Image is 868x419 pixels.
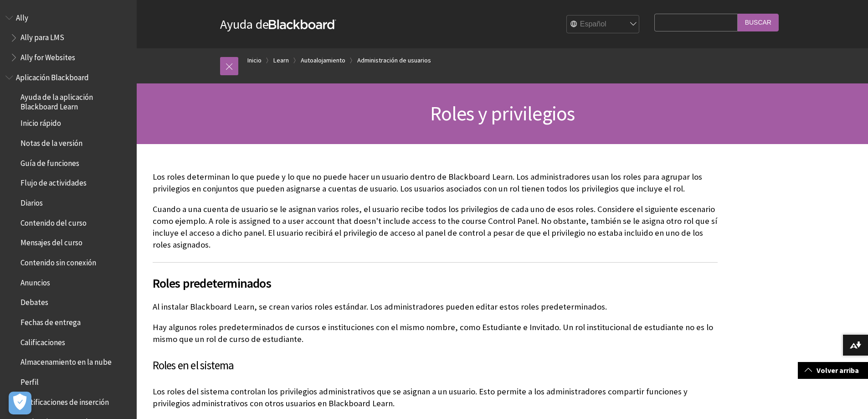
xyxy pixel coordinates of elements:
[21,50,75,62] span: Ally for Websites
[21,176,87,188] span: Flujo de actividades
[21,30,64,42] span: Ally para LMS
[273,55,289,66] a: Learn
[269,20,336,29] strong: Blackboard
[153,301,718,313] p: Al instalar Blackboard Learn, se crean varios roles estándar. Los administradores pueden editar e...
[21,155,79,168] span: Guía de funciones
[21,255,96,267] span: Contenido sin conexión
[798,362,868,379] a: Volver arriba
[16,70,89,82] span: Aplicación Blackboard
[301,55,345,66] a: Autoalojamiento
[21,215,87,228] span: Contenido del curso
[5,10,131,65] nav: Book outline for Anthology Ally Help
[153,386,718,409] p: Los roles del sistema controlan los privilegios administrativos que se asignan a un usuario. Esto...
[21,394,109,407] span: Notificaciones de inserción
[21,195,43,207] span: Diarios
[430,101,575,126] span: Roles y privilegios
[357,55,431,66] a: Administración de usuarios
[21,90,130,111] span: Ayuda de la aplicación Blackboard Learn
[153,203,718,251] p: Cuando a una cuenta de usuario se le asignan varios roles, el usuario recibe todos los privilegio...
[21,315,81,327] span: Fechas de entrega
[21,374,39,387] span: Perfil
[21,275,50,287] span: Anuncios
[220,16,336,32] a: Ayuda deBlackboard
[247,55,262,66] a: Inicio
[153,357,718,374] h3: Roles en el sistema
[21,355,112,367] span: Almacenamiento en la nube
[21,335,65,347] span: Calificaciones
[21,116,61,128] span: Inicio rápido
[153,321,718,345] p: Hay algunos roles predeterminados de cursos e instituciones con el mismo nombre, como Estudiante ...
[9,392,31,414] button: Abrir preferencias
[153,262,718,293] h2: Roles predeterminados
[738,14,779,31] input: Buscar
[567,16,640,34] select: Site Language Selector
[16,10,28,22] span: Ally
[21,235,82,248] span: Mensajes del curso
[21,135,82,148] span: Notas de la versión
[21,295,48,307] span: Debates
[153,171,718,195] p: Los roles determinan lo que puede y lo que no puede hacer un usuario dentro de Blackboard Learn. ...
